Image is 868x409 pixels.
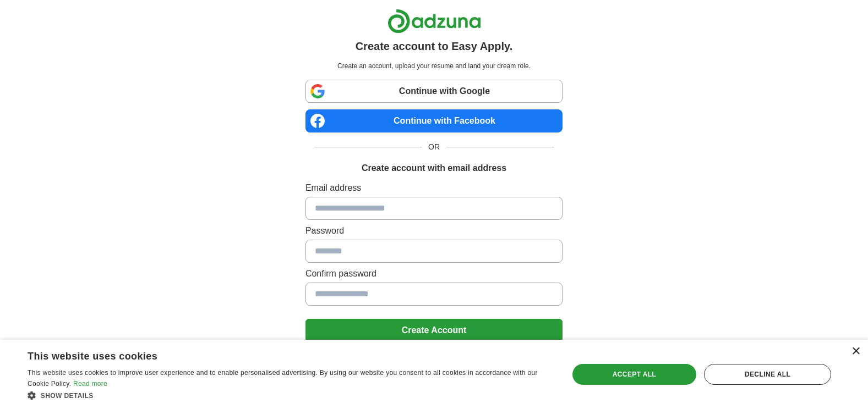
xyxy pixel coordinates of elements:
[308,61,560,71] p: Create an account, upload your resume and land your dream role.
[305,80,563,103] a: Continue with Google
[28,346,525,363] div: This website uses cookies
[28,390,553,401] div: Show details
[387,9,481,34] img: Adzuna logo
[305,109,563,132] a: Continue with Facebook
[305,181,563,195] label: Email address
[572,364,696,385] div: Accept all
[704,364,831,385] div: Decline all
[41,392,94,400] span: Show details
[305,319,563,342] button: Create Account
[851,347,860,356] div: Close
[305,224,563,237] label: Password
[362,162,506,175] h1: Create account with email address
[305,267,563,280] label: Confirm password
[73,380,107,388] a: Read more, opens a new window
[28,369,538,388] span: This website uses cookies to improve user experience and to enable personalised advertising. By u...
[422,141,446,153] span: OR
[356,38,513,54] h1: Create account to Easy Apply.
